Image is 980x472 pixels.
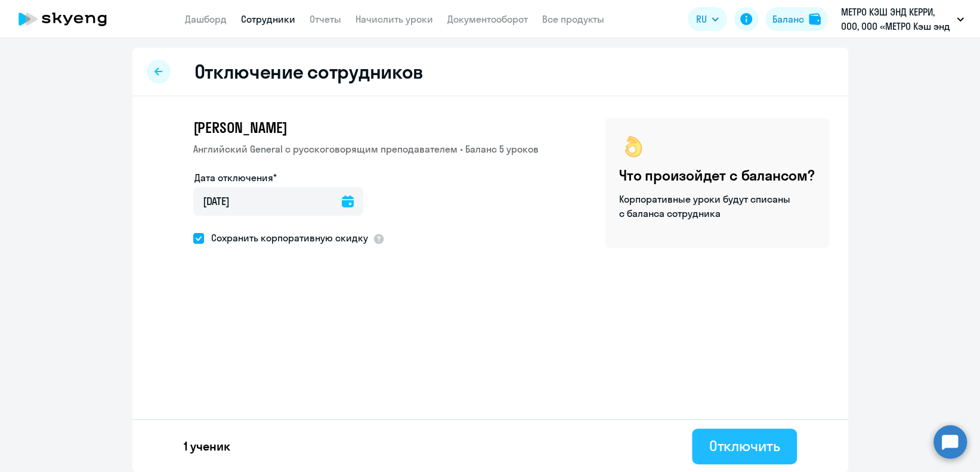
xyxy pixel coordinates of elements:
a: Документооборот [447,13,528,25]
p: 1 ученик [184,438,230,455]
div: Баланс [772,12,804,26]
input: дд.мм.гггг [193,187,363,216]
button: Балансbalance [765,7,828,31]
span: Сохранить корпоративную скидку [204,231,368,245]
button: МЕТРО КЭШ ЭНД КЕРРИ, ООО, ООО «МЕТРО Кэш энд Керри» \ МЕТРО [835,5,970,33]
img: balance [809,13,821,25]
img: ok [619,132,648,161]
a: Сотрудники [241,13,295,25]
label: Дата отключения* [194,170,277,185]
span: RU [696,12,707,26]
h2: Отключение сотрудников [194,60,423,83]
button: RU [688,7,727,31]
a: Все продукты [542,13,604,25]
a: Отчеты [310,13,341,25]
a: Дашборд [185,13,227,25]
p: МЕТРО КЭШ ЭНД КЕРРИ, ООО, ООО «МЕТРО Кэш энд Керри» \ МЕТРО [841,5,952,33]
p: Корпоративные уроки будут списаны с баланса сотрудника [619,192,792,221]
button: Отключить [692,428,796,464]
p: Английский General с русскоговорящим преподавателем • Баланс 5 уроков [193,142,539,156]
div: Отключить [709,436,780,455]
a: Начислить уроки [355,13,433,25]
h4: Что произойдет с балансом? [619,166,815,185]
span: [PERSON_NAME] [193,118,287,137]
